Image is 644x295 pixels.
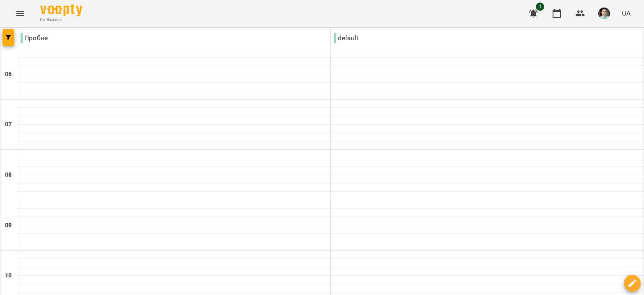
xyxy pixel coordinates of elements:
[598,8,610,19] img: 8482cb4e613eaef2b7d25a10e2b5d949.jpg
[10,3,30,23] button: Menu
[5,221,12,230] h6: 09
[536,3,544,11] span: 1
[334,33,359,43] p: default
[5,170,12,180] h6: 08
[618,5,634,21] button: UA
[21,33,48,43] p: Пробне
[5,70,12,79] h6: 06
[40,4,82,16] img: Voopty Logo
[5,271,12,280] h6: 10
[622,9,631,18] span: UA
[40,17,82,23] span: For Business
[5,120,12,129] h6: 07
